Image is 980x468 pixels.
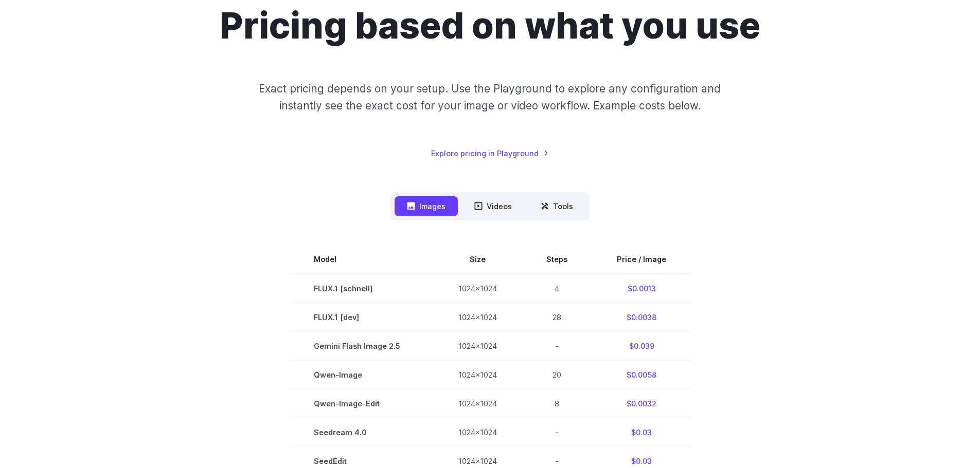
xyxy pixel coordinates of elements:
[462,196,524,216] button: Videos
[239,80,740,115] p: Exact pricing depends on your setup. Use the Playground to explore any configuration and instantl...
[528,196,585,216] button: Tools
[522,245,592,274] th: Steps
[592,331,691,360] td: $0.039
[522,418,592,447] td: -
[522,360,592,389] td: 20
[522,303,592,331] td: 28
[434,303,522,331] td: 1024x1024
[434,331,522,360] td: 1024x1024
[434,418,522,447] td: 1024x1024
[314,340,409,352] span: Gemini Flash Image 2.5
[431,147,549,159] a: Explore pricing in Playground
[592,274,691,303] td: $0.0013
[522,331,592,360] td: -
[395,196,458,216] button: Images
[289,274,434,303] td: FLUX.1 [schnell]
[289,389,434,418] td: Qwen-Image-Edit
[289,303,434,331] td: FLUX.1 [dev]
[592,245,691,274] th: Price / Image
[220,4,760,47] h1: Pricing based on what you use
[289,418,434,447] td: Seedream 4.0
[592,418,691,447] td: $0.03
[289,245,434,274] th: Model
[522,274,592,303] td: 4
[434,360,522,389] td: 1024x1024
[434,274,522,303] td: 1024x1024
[522,389,592,418] td: 8
[592,389,691,418] td: $0.0032
[592,360,691,389] td: $0.0058
[289,360,434,389] td: Qwen-Image
[592,303,691,331] td: $0.0038
[434,245,522,274] th: Size
[434,389,522,418] td: 1024x1024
